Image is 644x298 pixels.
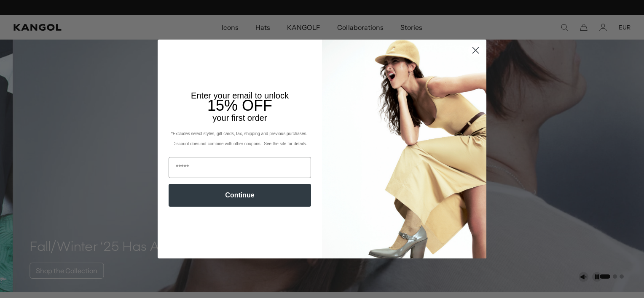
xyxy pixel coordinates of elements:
[191,91,289,100] span: Enter your email to unlock
[212,113,267,122] span: your first order
[171,131,309,146] span: *Excludes select styles, gift cards, tax, shipping and previous purchases. Discount does not comb...
[468,43,483,58] button: Close dialog
[169,184,311,207] button: Continue
[322,40,486,258] img: 93be19ad-e773-4382-80b9-c9d740c9197f.jpeg
[169,157,311,178] input: Email
[207,97,272,114] span: 15% OFF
